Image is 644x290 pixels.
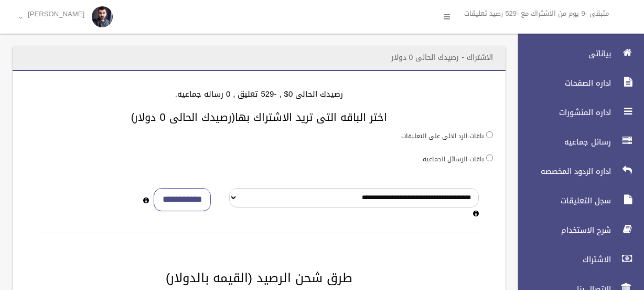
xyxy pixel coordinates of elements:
[509,248,644,271] a: الاشتراك
[509,78,614,88] span: اداره الصفحات
[379,47,506,68] header: الاشتراك - رصيدك الحالى 0 دولار
[509,195,614,206] span: سجل التعليقات
[509,130,644,153] a: رسائل جماعيه
[25,271,493,285] h2: طرق شحن الرصيد (القيمه بالدولار)
[509,189,644,212] a: سجل التعليقات
[28,10,84,18] p: [PERSON_NAME]
[509,219,644,242] a: شرح الاستخدام
[509,225,614,235] span: شرح الاستخدام
[509,107,614,118] span: اداره المنشورات
[509,42,644,65] a: بياناتى
[25,90,493,99] h4: رصيدك الحالى 0$ , -529 تعليق , 0 رساله جماعيه.
[509,137,614,147] span: رسائل جماعيه
[509,160,644,183] a: اداره الردود المخصصه
[423,153,484,165] label: باقات الرسائل الجماعيه
[509,101,644,124] a: اداره المنشورات
[509,254,614,265] span: الاشتراك
[509,71,644,95] a: اداره الصفحات
[401,130,484,142] label: باقات الرد الالى على التعليقات
[509,166,614,177] span: اداره الردود المخصصه
[509,48,614,59] span: بياناتى
[25,111,493,123] h3: اختر الباقه التى تريد الاشتراك بها(رصيدك الحالى 0 دولار)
